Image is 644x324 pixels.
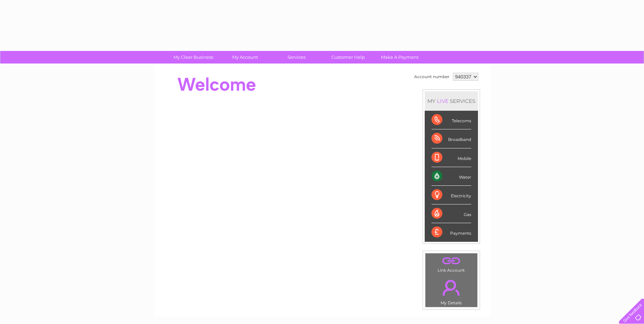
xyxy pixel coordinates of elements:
div: Payments [431,223,471,241]
td: Link Account [425,253,478,274]
div: Water [431,167,471,186]
div: MY SERVICES [425,91,478,111]
a: Services [269,51,325,64]
div: Mobile [431,148,471,167]
a: My Clear Business [165,51,221,64]
div: Electricity [431,186,471,204]
div: Telecoms [431,111,471,129]
div: Gas [431,204,471,223]
div: Broadband [431,129,471,148]
div: LIVE [436,98,450,104]
td: My Details [425,274,478,307]
a: . [427,255,476,267]
a: Customer Help [320,51,376,64]
a: My Account [217,51,273,64]
td: Account number [412,71,451,83]
a: Make A Payment [372,51,428,64]
a: . [427,276,476,300]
